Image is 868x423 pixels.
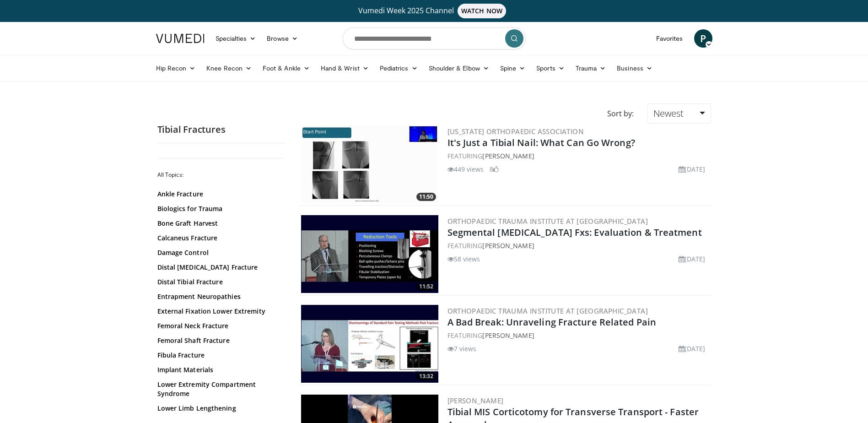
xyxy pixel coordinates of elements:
a: Sports [531,59,570,77]
a: Favorites [651,29,689,48]
li: 7 views [447,344,477,353]
a: Lower Limb Lengthening [157,404,281,413]
span: Newest [653,107,684,119]
li: 8 [490,164,499,174]
li: [DATE] [679,254,706,264]
a: Shoulder & Elbow [423,59,495,77]
li: 58 views [447,254,480,264]
div: FEATURING [447,151,709,161]
a: Ankle Fracture [157,190,281,199]
a: A Bad Break: Unraveling Fracture Related Pain [447,316,657,328]
a: External Fixation Lower Extremity [157,307,281,316]
img: 88f22219-36f8-4103-a18b-ed447c1f6f40.300x170_q85_crop-smart_upscale.jpg [301,305,438,383]
a: Biologics for Trauma [157,204,281,213]
a: [PERSON_NAME] [482,331,534,340]
a: Pediatrics [374,59,423,77]
a: Lower Extremity Compartment Syndrome [157,380,281,398]
a: Damage Control [157,248,281,257]
h2: All Topics: [157,171,283,179]
a: Entrapment Neuropathies [157,292,281,301]
a: It's Just a Tibial Nail: What Can Go Wrong? [447,136,635,149]
a: Spine [495,59,531,77]
a: Distal Tibial Fracture [157,277,281,287]
a: Knee Recon [201,59,257,77]
a: Femoral Shaft Fracture [157,336,281,345]
a: Distal [MEDICAL_DATA] Fracture [157,263,281,272]
li: [DATE] [679,164,706,174]
a: Newest [647,103,711,124]
img: 88c7bbb7-ed1f-4ad5-9f30-9f19aa8f5935.300x170_q85_crop-smart_upscale.jpg [301,215,438,293]
img: 99690f89-528c-4de4-a128-7fdf53bf0c9a.300x170_q85_crop-smart_upscale.jpg [301,125,438,203]
a: 13:32 [301,305,438,383]
input: Search topics, interventions [343,27,526,49]
a: [US_STATE] Orthopaedic Association [447,127,584,136]
span: 11:50 [416,193,436,201]
a: Calcaneus Fracture [157,233,281,243]
a: Hand & Wrist [315,59,374,77]
span: WATCH NOW [458,4,506,18]
a: [PERSON_NAME] [482,241,534,250]
div: FEATURING [447,241,709,250]
a: Fibula Fracture [157,351,281,360]
a: Foot & Ankle [257,59,315,77]
a: Specialties [210,29,262,48]
div: FEATURING [447,331,709,340]
a: 11:50 [301,125,438,203]
a: [PERSON_NAME] [482,152,534,160]
a: Bone Graft Harvest [157,219,281,228]
a: 11:52 [301,215,438,293]
a: Segmental [MEDICAL_DATA] Fxs: Evaluation & Treatment [447,226,702,239]
a: P [694,29,712,48]
a: Femoral Neck Fracture [157,321,281,331]
li: [DATE] [679,344,706,353]
a: Business [611,59,658,77]
li: 449 views [447,164,484,174]
a: Trauma [570,59,612,77]
a: Browse [261,29,303,48]
a: Hip Recon [151,59,201,77]
a: Orthopaedic Trauma Institute at [GEOGRAPHIC_DATA] [447,217,648,226]
div: Sort by: [600,103,641,124]
img: VuMedi Logo [156,34,205,43]
a: Orthopaedic Trauma Institute at [GEOGRAPHIC_DATA] [447,306,648,315]
span: 13:32 [416,372,436,380]
h2: Tibial Fractures [157,124,286,136]
a: [PERSON_NAME] [447,396,504,405]
span: 11:52 [416,282,436,291]
a: Implant Materials [157,365,281,374]
a: Vumedi Week 2025 ChannelWATCH NOW [157,4,711,18]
